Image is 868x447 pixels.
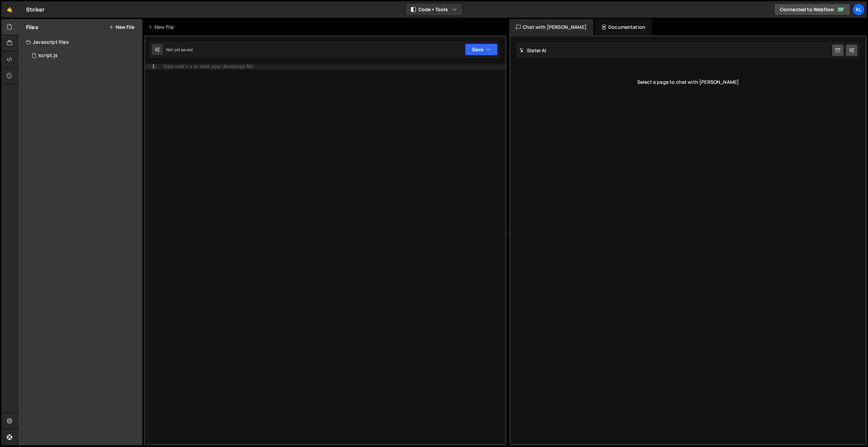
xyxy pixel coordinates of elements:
div: New File [148,24,176,31]
div: 16821/45965.js [26,49,142,62]
h2: Slater AI [519,47,547,54]
div: Striker [26,5,44,14]
div: Type cmd + s to save your Javascript file. [163,64,254,69]
button: Code + Tools [406,3,462,16]
div: script.js [38,53,58,59]
div: 1 [145,64,159,70]
div: Documentation [595,19,652,35]
h2: Files [26,23,38,31]
button: Save [465,43,498,56]
a: Connected to Webflow [774,3,850,16]
a: Kl [852,3,865,16]
div: Chat with [PERSON_NAME] [509,19,593,35]
a: 🤙 [1,1,18,18]
button: New File [109,24,134,30]
div: Select a page to chat with [PERSON_NAME] [516,69,860,96]
div: Javascript files [18,35,142,49]
div: Not yet saved [166,47,193,53]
